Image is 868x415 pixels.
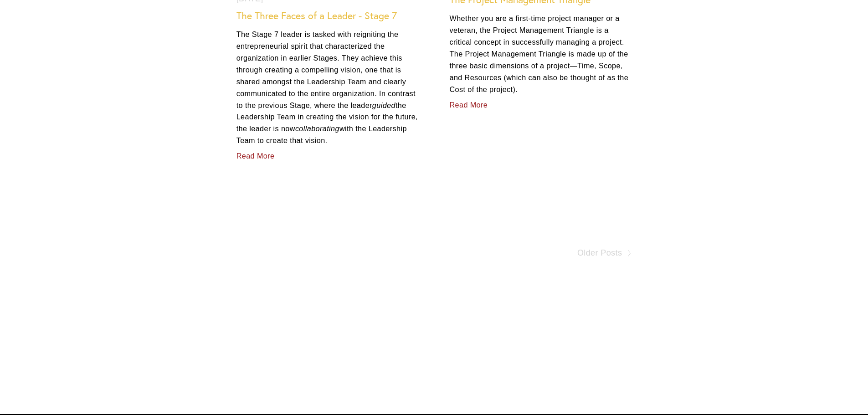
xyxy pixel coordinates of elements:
[236,147,275,163] a: Read More
[295,124,339,133] em: collaborating
[7,44,130,154] img: Rough Water SEO
[236,29,419,147] p: The Stage 7 leader is tasked with reigniting the entrepreneurial spirit that characterized the or...
[434,246,632,260] a: Older Posts
[450,48,632,96] p: The Project Management Triangle is made up of the three basic dimensions of a project—Time, Scope...
[20,32,117,41] p: Plugin is loading...
[236,10,397,21] a: The Three Faces of a Leader - Stage 7
[14,53,30,69] a: Need help?
[64,7,73,15] img: SEOSpace
[372,101,395,109] em: guided
[20,23,117,32] p: Get ready!
[450,96,488,112] a: Read More
[577,246,622,260] span: Older Posts
[450,13,632,48] p: Whether you are a first-time project manager or a veteran, the Project Management Triangle is a c...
